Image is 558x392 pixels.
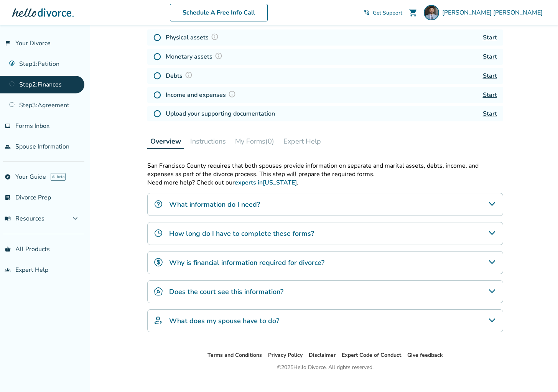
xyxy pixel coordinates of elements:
[408,8,418,17] span: shopping_cart
[5,174,11,180] span: explore
[364,10,370,16] span: phone_in_talk
[147,162,503,178] p: San Francisco County requires that both spouses provide information on separate and marital asset...
[235,178,297,187] a: experts in[US_STATE]
[153,34,161,41] img: Not Started
[520,355,558,392] iframe: Chat Widget
[187,134,229,149] button: Instructions
[147,309,503,332] div: What does my spouse have to do?
[147,193,503,216] div: What information do I need?
[154,229,163,238] img: How long do I have to complete these forms?
[342,351,401,359] a: Expert Code of Conduct
[373,9,402,16] span: Get Support
[232,134,277,149] button: My Forms(0)
[483,52,497,61] a: Start
[169,229,314,238] h4: How long do I have to complete these forms?
[147,178,503,187] p: Need more help? Check out our .
[147,134,184,149] button: Overview
[215,52,222,60] img: Question Mark
[154,199,163,209] img: What information do I need?
[170,4,268,21] a: Schedule A Free Info Call
[185,71,193,79] img: Question Mark
[154,287,163,296] img: Does the court see this information?
[407,351,443,360] li: Give feedback
[280,134,324,149] button: Expert Help
[442,8,546,17] span: [PERSON_NAME] [PERSON_NAME]
[207,351,262,359] a: Terms and Conditions
[483,33,497,42] a: Start
[154,258,163,267] img: Why is financial information required for divorce?
[5,246,11,252] span: shopping_basket
[483,91,497,99] a: Start
[5,40,11,46] span: flag_2
[5,216,11,222] span: menu_book
[483,109,497,118] a: Start
[169,316,279,326] h4: What does my spouse have to do?
[154,316,163,325] img: What does my spouse have to do?
[153,91,161,99] img: Not Started
[268,351,303,359] a: Privacy Policy
[153,53,161,60] img: Not Started
[153,72,161,80] img: Not Started
[5,267,11,273] span: groups
[147,251,503,274] div: Why is financial information required for divorce?
[483,72,497,80] a: Start
[169,199,260,209] h4: What information do I need?
[277,363,374,372] div: © 2025 Hello Divorce. All rights reserved.
[166,90,238,100] h4: Income and expenses
[166,33,221,42] h4: Physical assets
[169,287,283,297] h4: Does the court see this information?
[147,222,503,245] div: How long do I have to complete these forms?
[424,5,439,20] img: Luis Quiroz
[153,110,161,118] img: Not Started
[166,52,225,62] h4: Monetary assets
[51,173,66,181] span: AI beta
[71,214,80,223] span: expand_more
[166,71,195,81] h4: Debts
[15,122,49,130] span: Forms Inbox
[364,9,402,16] a: phone_in_talkGet Support
[5,123,11,129] span: inbox
[5,194,11,201] span: list_alt_check
[211,33,219,41] img: Question Mark
[5,144,11,150] span: people
[147,280,503,303] div: Does the court see this information?
[309,351,336,360] li: Disclaimer
[5,214,44,223] span: Resources
[228,90,236,98] img: Question Mark
[166,109,275,118] h4: Upload your supporting documentation
[169,258,324,268] h4: Why is financial information required for divorce?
